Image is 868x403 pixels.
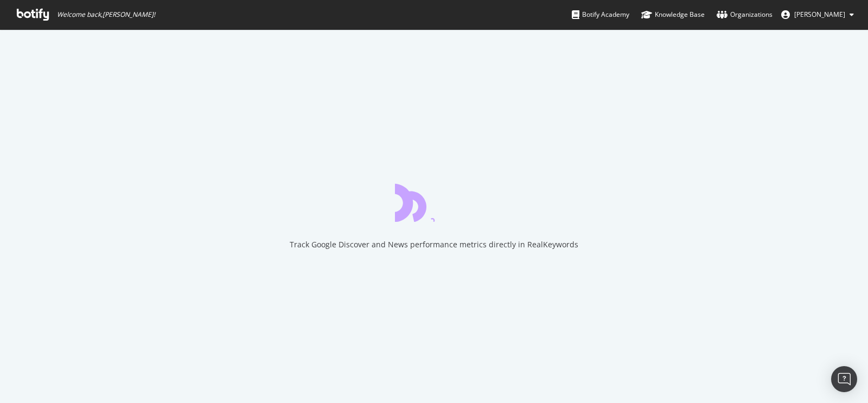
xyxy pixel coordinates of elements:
span: Duane Rajkumar [794,10,845,19]
div: Organizations [717,9,773,20]
div: Knowledge Base [641,9,705,20]
div: animation [395,183,473,222]
div: Track Google Discover and News performance metrics directly in RealKeywords [290,239,578,250]
button: [PERSON_NAME] [773,6,863,23]
span: Welcome back, [PERSON_NAME] ! [57,10,155,19]
div: Open Intercom Messenger [831,366,857,392]
div: Botify Academy [572,9,629,20]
